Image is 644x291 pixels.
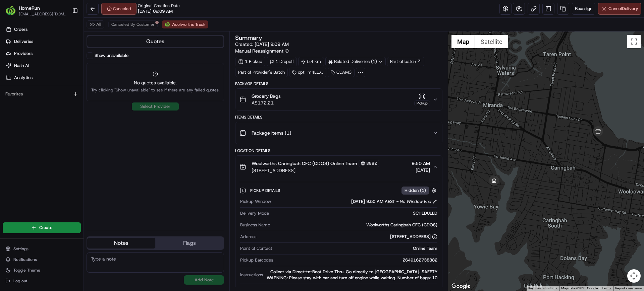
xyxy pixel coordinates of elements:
span: [STREET_ADDRESS] [252,167,379,174]
span: Instructions [240,272,263,278]
span: Nash AI [14,63,29,69]
label: Show unavailable [95,53,128,59]
a: Orders [3,24,84,35]
a: Terms [602,286,611,290]
button: Quotes [87,36,223,47]
button: Notifications [3,255,81,264]
button: Pickup [414,93,430,106]
div: [STREET_ADDRESS] [390,234,437,240]
div: 2649162738882 [276,257,437,263]
span: Delivery Mode [240,210,269,216]
button: Flags [155,238,223,248]
span: Settings [13,246,29,251]
span: Toggle Theme [13,268,40,273]
span: 8882 [366,161,377,166]
span: Woolworths Caringbah CFC (CDOS) Online Team [252,160,357,167]
span: Address [240,234,256,240]
div: Pickup [414,100,430,106]
span: Point of Contact [240,245,272,251]
span: Deliveries [14,39,33,45]
a: Nash AI [3,60,84,71]
span: Manual Reassignment [235,48,283,54]
button: Settings [3,244,81,253]
span: Hidden ( 1 ) [405,188,426,194]
button: Show street map [451,35,475,48]
button: Grocery BagsA$172.21Pickup [235,89,442,110]
button: HomeRunHomeRun[EMAIL_ADDRESS][DOMAIN_NAME] [3,3,69,19]
img: ww.png [165,22,170,27]
span: [DATE] 9:50 AM AEST [351,199,395,205]
button: [EMAIL_ADDRESS][DOMAIN_NAME] [19,11,67,17]
span: Package Items ( 1 ) [252,130,291,136]
a: Report a map error [615,286,642,290]
span: 9:50 AM [412,160,430,167]
span: No Window End [400,199,431,205]
span: No quotes available. [91,79,220,86]
span: Pickup Details [250,188,281,193]
span: Cancel Delivery [608,6,638,12]
div: Online Team [275,245,437,251]
span: [DATE] 09:09 AM [138,8,173,14]
span: Providers [14,51,33,57]
a: Part of batch [387,57,424,66]
span: - [396,199,398,205]
span: [DATE] 9:09 AM [255,41,289,47]
button: Show satellite imagery [475,35,508,48]
span: Pickup Window [240,199,271,205]
div: Related Deliveries (1) [325,57,386,66]
span: Orders [14,26,28,32]
div: Woolworths Caringbah CFC (CDOS) [273,222,437,228]
div: Package Details [235,81,442,86]
span: Pickup Barcodes [240,257,273,263]
button: CancelDelivery [598,3,641,15]
button: Toggle Theme [3,266,81,275]
button: Map camera controls [627,269,641,283]
span: Business Name [240,222,270,228]
span: Canceled By Customer [111,22,155,27]
button: Woolworths Truck [162,20,208,28]
span: Map data ©2025 Google [561,286,598,290]
span: Analytics [14,75,33,81]
span: Create [39,225,52,231]
span: Log out [13,278,27,284]
h3: Summary [235,35,262,41]
img: Google [450,282,472,291]
span: Created: [235,41,289,48]
button: Woolworths Caringbah CFC (CDOS) Online Team8882[STREET_ADDRESS]9:50 AM[DATE] [235,156,442,178]
div: 1 Pickup [235,57,265,66]
span: Grocery Bags [252,93,281,99]
a: Analytics [3,72,84,83]
a: Open this area in Google Maps (opens a new window) [450,282,472,291]
button: Canceled By Customer [108,20,158,28]
button: Package Items (1) [235,122,442,144]
div: Items Details [235,115,442,120]
img: HomeRun [5,5,16,16]
span: Original Creation Date [138,3,180,8]
div: Favorites [3,89,81,99]
button: Hidden (1) [401,186,438,195]
button: Log out [3,276,81,286]
span: Woolworths Truck [171,22,205,27]
button: Canceled [101,3,137,15]
div: 1 Dropoff [267,57,297,66]
span: Reassign [575,6,592,12]
button: Manual Reassignment [235,48,289,54]
div: 5.4 km [298,57,324,66]
button: Notes [87,238,155,248]
div: CDAM3 [328,68,355,77]
span: [DATE] [412,167,430,173]
button: All [87,20,104,28]
div: Collect via Direct-to-Boot Drive Thru. Go directly to [GEOGRAPHIC_DATA]. SAFETY WARNING: Please s... [266,269,437,281]
span: Notifications [13,257,37,262]
button: HomeRun [19,5,40,11]
div: SCHEDULED [272,210,437,216]
button: Keyboard shortcuts [528,286,557,291]
button: Reassign [572,3,595,15]
span: A$172.21 [252,99,281,106]
div: opt_m4LLXJ [289,68,326,77]
a: Providers [3,48,84,59]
